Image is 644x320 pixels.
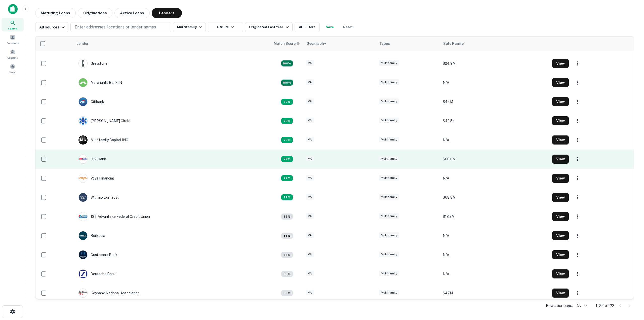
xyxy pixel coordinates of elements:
td: $44M [440,92,550,111]
div: VA [306,156,314,162]
div: VA [306,252,314,257]
td: N/A [440,73,550,92]
div: Multifamily [379,290,399,296]
button: View [552,174,569,183]
button: Originations [78,8,112,18]
img: picture [79,155,87,163]
div: Multifamily [379,271,399,276]
div: VA [306,175,314,181]
div: Multifamily [379,252,399,257]
a: Contacts [2,47,24,61]
img: picture [79,174,87,183]
div: VA [306,137,314,143]
div: Multifamily [379,156,399,162]
button: View [552,193,569,202]
div: Lender [76,41,89,47]
div: VA [306,118,314,123]
div: Capitalize uses an advanced AI algorithm to match your search with the best lender. The match sco... [281,233,293,239]
div: Merchants Bank IN [78,78,122,87]
iframe: Chat Widget [619,280,644,304]
button: View [552,212,569,221]
img: picture [79,78,87,87]
p: 1–22 of 22 [596,303,614,309]
div: Deutsche Bank [78,269,116,278]
div: Multifamily [379,194,399,200]
span: Search [8,26,17,30]
th: Lender [73,37,271,51]
button: View [552,250,569,259]
td: N/A [440,245,550,264]
button: View [552,116,569,125]
div: Multifamily [379,98,399,104]
span: Borrowers [7,41,19,45]
button: View [552,231,569,240]
div: Multifamily [379,79,399,85]
div: VA [306,194,314,200]
button: Multifamily [173,22,206,32]
div: Multifamily [379,118,399,123]
div: VA [306,79,314,85]
div: VA [306,98,314,104]
td: N/A [440,264,550,283]
td: $47M [440,283,550,303]
button: Save your search to get updates of matches that match your search criteria. [322,22,338,32]
div: Multifamily [379,175,399,181]
div: Capitalize uses an advanced AI algorithm to match your search with the best lender. The match sco... [274,41,300,46]
img: picture [79,193,87,202]
div: Voya Financial [78,174,114,183]
div: Capitalize uses an advanced AI algorithm to match your search with the best lender. The match sco... [281,118,293,124]
div: [PERSON_NAME] Circle [78,116,130,125]
div: Capitalize uses an advanced AI algorithm to match your search with the best lender. The match sco... [281,137,293,143]
div: VA [306,290,314,296]
div: Citibank [78,97,104,106]
div: Multifamily [379,213,399,219]
div: VA [306,232,314,238]
div: VA [306,213,314,219]
img: picture [79,231,87,240]
p: Rows per page: [546,303,573,309]
button: View [552,59,569,68]
button: Originated Last Year [245,22,292,32]
a: Search [2,18,24,31]
div: Capitalize uses an advanced AI algorithm to match your search with the best lender. The match sco... [281,99,293,105]
div: Capitalize uses an advanced AI algorithm to match your search with the best lender. The match sco... [281,252,293,258]
img: picture [79,251,87,259]
th: Geography [303,37,376,51]
div: 1ST Advantage Federal Credit Union [78,212,150,221]
button: View [552,135,569,145]
div: Types [379,41,390,47]
a: Saved [2,62,24,75]
a: Borrowers [2,32,24,46]
div: Capitalize uses an advanced AI algorithm to match your search with the best lender. The match sco... [281,271,293,277]
div: All sources [39,24,66,30]
div: VA [306,271,314,276]
td: N/A [440,169,550,188]
img: picture [79,117,87,125]
td: $68.8M [440,150,550,169]
button: Active Loans [114,8,150,18]
div: Wilmington Trust [78,193,119,202]
button: All sources [35,22,68,32]
th: Types [376,37,440,51]
span: Contacts [8,56,18,60]
div: Keybank National Association [78,289,140,298]
button: > $10M [208,22,243,32]
td: $18.2M [440,207,550,226]
button: Enter addresses, locations or lender names [70,22,171,32]
img: picture [79,289,87,297]
div: Capitalize uses an advanced AI algorithm to match your search with the best lender. The match sco... [281,156,293,162]
button: View [552,269,569,278]
img: picture [79,212,87,221]
div: Capitalize uses an advanced AI algorithm to match your search with the best lender. The match sco... [281,80,293,86]
button: All Filters [295,22,320,32]
th: Capitalize uses an advanced AI algorithm to match your search with the best lender. The match sco... [271,37,303,51]
td: N/A [440,226,550,245]
button: Reset [340,22,356,32]
div: Geography [306,41,326,47]
img: capitalize-icon.png [8,4,18,14]
div: Sale Range [443,41,464,47]
button: Maturing Loans [35,8,76,18]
